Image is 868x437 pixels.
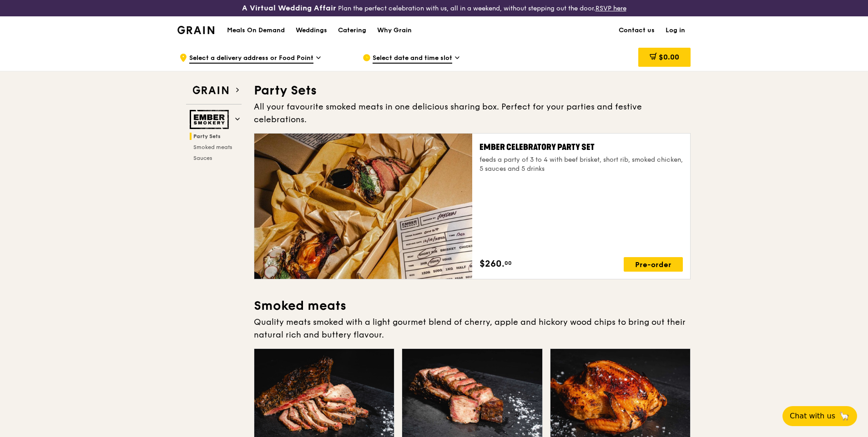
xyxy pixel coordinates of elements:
[190,110,232,129] img: Ember Smokery web logo
[193,133,221,139] span: Party Sets
[595,5,626,12] a: RSVP here
[242,4,336,13] h3: A Virtual Wedding Affair
[333,17,372,44] a: Catering
[290,17,333,44] a: Weddings
[782,406,857,426] button: Chat with us🦙
[254,298,691,314] h3: Smoked meats
[373,54,452,64] span: Select date and time slot
[377,17,412,44] div: Why Grain
[613,17,660,44] a: Contact us
[296,17,327,44] div: Weddings
[227,26,285,35] h1: Meals On Demand
[338,17,366,44] div: Catering
[505,259,512,267] span: 00
[193,155,212,161] span: Sauces
[624,257,683,272] div: Pre-order
[177,26,214,34] img: Grain
[172,4,696,13] div: Plan the perfect celebration with us, all in a weekend, without stepping out the door.
[479,257,505,271] span: $260.
[189,54,313,64] span: Select a delivery address or Food Point
[254,316,691,341] div: Quality meats smoked with a light gourmet blend of cherry, apple and hickory wood chips to bring ...
[193,144,232,150] span: Smoked meats
[839,411,850,422] span: 🦙
[254,100,691,126] div: All your favourite smoked meats in one delicious sharing box. Perfect for your parties and festiv...
[190,82,232,99] img: Grain web logo
[372,17,417,44] a: Why Grain
[790,411,835,422] span: Chat with us
[254,82,691,99] h3: Party Sets
[479,155,683,174] div: feeds a party of 3 to 4 with beef brisket, short rib, smoked chicken, 5 sauces and 5 drinks
[177,16,214,43] a: GrainGrain
[659,53,679,61] span: $0.00
[479,141,683,154] div: Ember Celebratory Party Set
[660,17,691,44] a: Log in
